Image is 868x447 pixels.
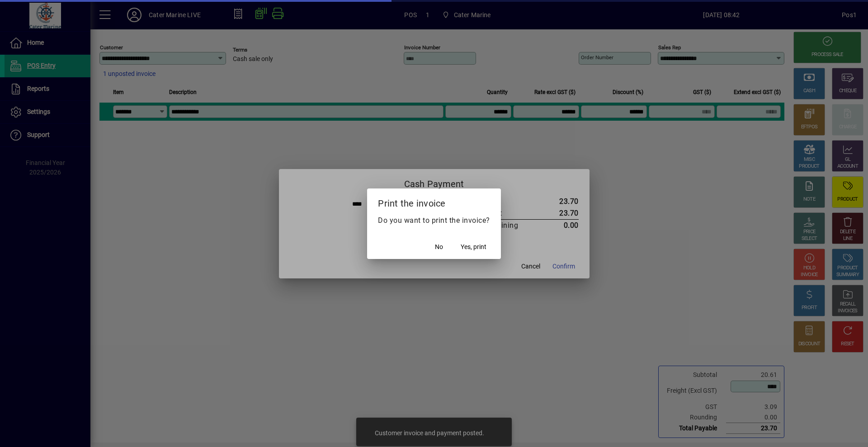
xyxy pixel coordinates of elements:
[367,188,501,215] h2: Print the invoice
[378,215,490,226] p: Do you want to print the invoice?
[425,239,453,255] button: No
[457,239,490,255] button: Yes, print
[461,242,486,252] span: Yes, print
[435,242,443,252] span: No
